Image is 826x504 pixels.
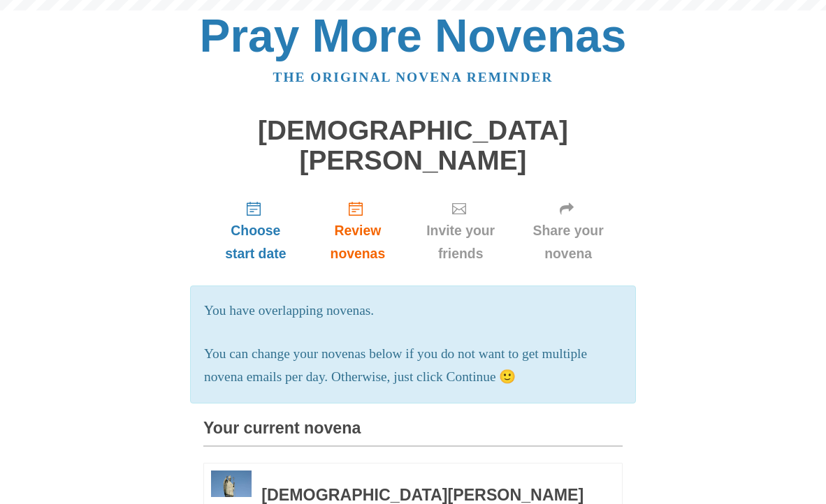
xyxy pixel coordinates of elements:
h1: [DEMOGRAPHIC_DATA][PERSON_NAME] [203,116,623,175]
a: Pray More Novenas [200,10,627,61]
span: Review novenas [322,219,393,265]
p: You can change your novenas below if you do not want to get multiple novena emails per day. Other... [204,343,622,389]
a: Review novenas [308,189,407,272]
img: Novena image [211,470,252,498]
a: Share your novena [514,189,623,272]
span: Share your novena [528,219,609,265]
span: Invite your friends [421,219,500,265]
a: Invite your friends [407,189,514,272]
h3: Your current novena [203,420,623,447]
span: Choose start date [217,219,294,265]
a: The original novena reminder [273,70,553,84]
a: Choose start date [203,189,308,272]
p: You have overlapping novenas. [204,299,622,323]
